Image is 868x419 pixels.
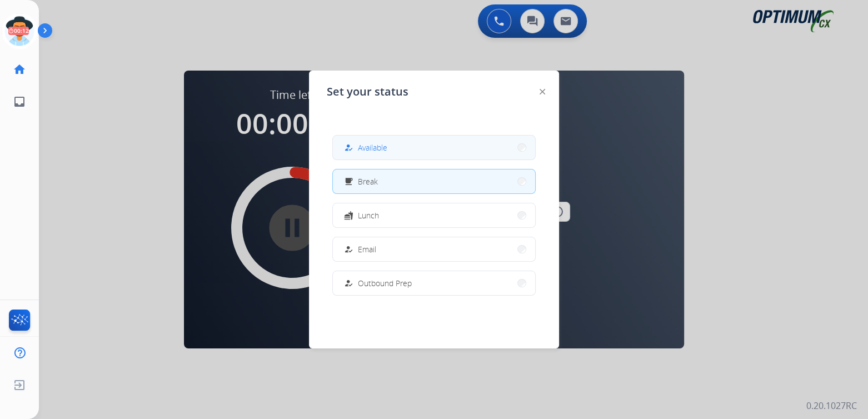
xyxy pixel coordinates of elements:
img: close-button [540,89,545,94]
button: Break [333,169,535,193]
span: Available [358,142,387,153]
mat-icon: free_breakfast [344,177,353,186]
span: Break [358,176,378,187]
button: Email [333,237,535,261]
span: Outbound Prep [358,277,412,289]
mat-icon: home [13,63,26,76]
button: Outbound Prep [333,271,535,295]
span: Email [358,243,376,255]
span: Lunch [358,209,379,221]
p: 0.20.1027RC [806,399,857,412]
span: Set your status [327,84,408,99]
mat-icon: how_to_reg [344,143,353,152]
mat-icon: how_to_reg [344,278,353,288]
button: Lunch [333,203,535,227]
mat-icon: inbox [13,95,26,108]
mat-icon: fastfood [344,211,353,220]
button: Available [333,136,535,159]
mat-icon: how_to_reg [344,245,353,254]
